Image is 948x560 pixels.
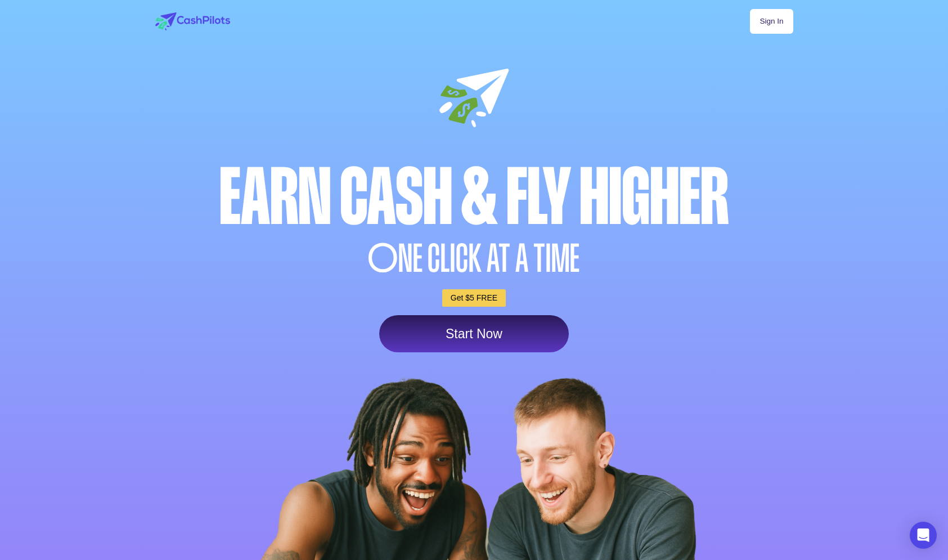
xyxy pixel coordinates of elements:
[750,9,793,34] a: Sign In
[152,239,796,278] div: NE CLICK AT A TIME
[379,315,569,352] a: Start Now
[155,12,230,30] img: logo
[442,289,506,307] a: Get $5 FREE
[910,522,937,549] div: Open Intercom Messenger
[152,158,796,236] div: Earn Cash & Fly higher
[368,239,398,278] span: O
